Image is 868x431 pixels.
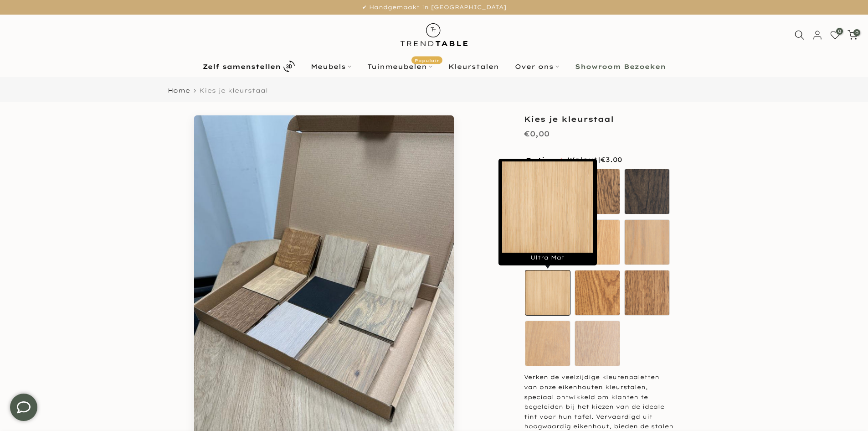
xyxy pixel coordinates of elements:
[440,61,507,72] a: Kleurstalen
[847,30,858,40] a: 0
[567,154,622,166] span: Walnut
[507,61,567,72] a: Over ons
[853,29,860,36] span: 0
[575,63,666,70] b: Showroom Bezoeken
[525,157,563,163] span: Opties:
[11,2,857,12] p: ✔ Handgemaakt in [GEOGRAPHIC_DATA]
[830,30,840,40] a: 0
[524,127,550,140] div: €0,00
[168,88,190,93] a: Home
[836,28,843,35] span: 0
[359,61,440,72] a: TuinmeubelenPopulair
[203,63,281,70] b: Zelf samenstellen
[601,156,622,164] span: €3.00
[303,61,359,72] a: Meubels
[195,58,303,74] a: Zelf samenstellen
[411,56,442,64] span: Populair
[498,159,597,265] div: Ultra Mat
[1,384,46,430] iframe: toggle-frame
[394,15,474,55] img: trend-table
[598,156,622,164] span: |
[502,161,593,253] img: Ultramat.jpg
[524,115,674,123] h1: Kies je kleurstaal
[567,61,673,72] a: Showroom Bezoeken
[199,87,268,94] span: Kies je kleurstaal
